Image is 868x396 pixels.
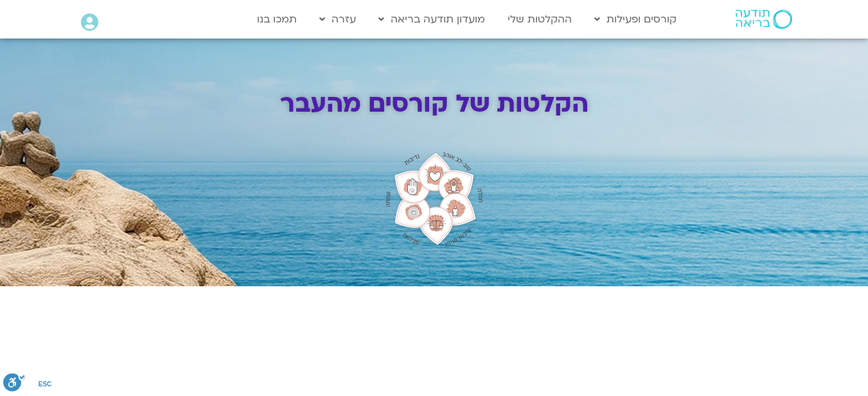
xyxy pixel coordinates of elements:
[313,7,362,31] a: עזרה
[129,90,740,118] h2: הקלטות של קורסים מהעבר
[736,10,792,29] img: תודעה בריאה
[588,7,683,31] a: קורסים ופעילות
[372,7,492,31] a: מועדון תודעה בריאה
[251,7,303,31] a: תמכו בנו
[501,7,578,31] a: ההקלטות שלי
